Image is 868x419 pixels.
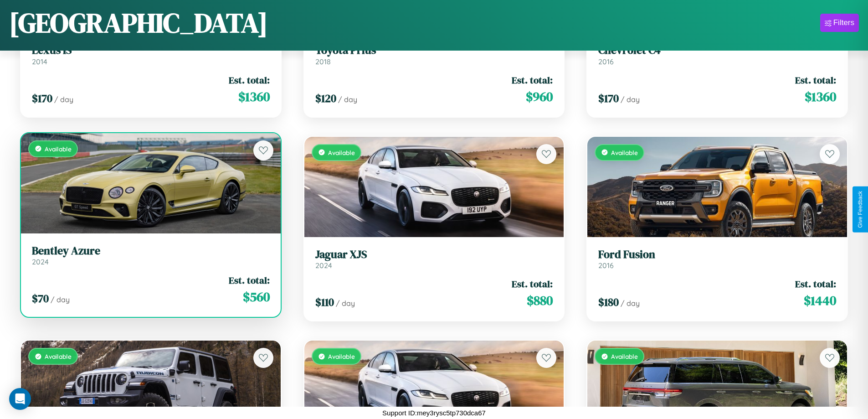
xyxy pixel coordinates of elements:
span: $ 170 [32,91,52,106]
h3: Ford Fusion [598,248,836,261]
span: $ 560 [243,288,270,306]
span: $ 1440 [804,291,836,310]
h3: Jaguar XJS [315,248,553,261]
span: 2016 [598,57,614,66]
span: $ 180 [598,295,619,310]
span: $ 170 [598,91,619,106]
span: 2024 [32,257,49,266]
span: 2024 [315,261,332,270]
span: 2018 [315,57,331,66]
h3: Bentley Azure [32,244,270,258]
span: Est. total: [795,73,836,87]
h1: [GEOGRAPHIC_DATA] [9,4,268,41]
div: Give Feedback [857,191,863,228]
span: $ 1360 [238,88,270,106]
span: Available [45,352,72,360]
a: Ford Fusion2016 [598,248,836,270]
h3: Lexus IS [32,44,270,57]
span: $ 960 [526,88,553,106]
button: Filters [820,14,859,32]
span: Available [328,149,355,156]
span: / day [621,299,640,308]
a: Toyota Prius2018 [315,44,553,66]
span: / day [51,295,70,304]
span: 2016 [598,261,614,270]
span: Available [45,145,72,153]
a: Lexus IS2014 [32,44,270,66]
span: Available [328,352,355,360]
div: Open Intercom Messenger [9,388,31,410]
span: / day [621,95,640,104]
span: / day [338,95,357,104]
span: Available [611,149,638,156]
span: Est. total: [229,274,270,287]
span: / day [54,95,73,104]
span: / day [336,299,355,308]
div: Filters [833,18,854,27]
a: Bentley Azure2024 [32,244,270,267]
p: Support ID: mey3rysc5tp730dca67 [382,407,486,419]
a: Chevrolet C42016 [598,44,836,66]
span: 2014 [32,57,47,66]
span: $ 70 [32,291,49,306]
a: Jaguar XJS2024 [315,248,553,270]
span: Est. total: [795,277,836,290]
span: Available [611,352,638,360]
span: $ 1360 [805,88,836,106]
span: $ 120 [315,91,336,106]
span: Est. total: [229,73,270,87]
h3: Chevrolet C4 [598,44,836,57]
span: Est. total: [512,73,553,87]
span: Est. total: [512,277,553,290]
span: $ 110 [315,295,334,310]
h3: Toyota Prius [315,44,553,57]
span: $ 880 [527,291,553,310]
